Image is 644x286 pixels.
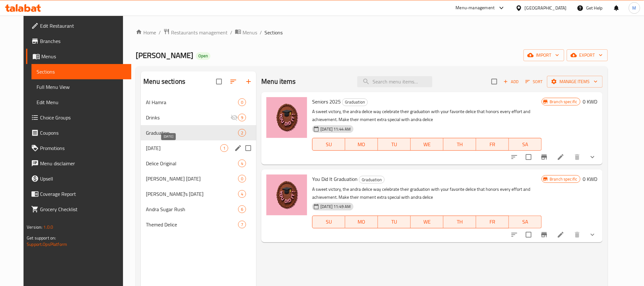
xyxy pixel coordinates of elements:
img: You Did It Graduation [266,175,307,215]
div: Andra Sugar Rush6 [141,202,256,217]
span: TH [446,217,474,226]
button: FR [476,138,509,151]
div: items [238,205,246,213]
span: Drinks [146,114,230,121]
div: items [238,129,246,137]
h2: Menu items [261,77,296,86]
span: Graduation [342,98,367,106]
div: [PERSON_NAME] [DATE]0 [141,171,256,186]
span: Select to update [522,228,535,241]
nav: Menu sections [141,92,256,235]
span: Promotions [40,144,126,152]
span: Coverage Report [40,190,126,198]
span: WE [413,217,441,226]
button: TH [443,138,476,151]
span: Al Hamra [146,98,238,106]
span: Edit Restaurant [40,22,126,30]
li: / [260,29,262,36]
p: A sweet victory, the andra delice way celebrate their graduation with your favorite delice that h... [312,185,542,201]
button: TH [443,216,476,228]
a: Promotions [26,140,131,156]
span: Sort [525,78,543,85]
span: Select all sections [212,75,226,88]
span: M [633,4,636,11]
svg: Show Choices [589,153,596,161]
span: Grocery Checklist [40,205,126,213]
button: Sort [524,77,545,87]
div: items [238,221,246,228]
button: show more [585,227,600,242]
span: Sections [37,68,126,75]
span: Branch specific [547,99,580,105]
a: Branches [26,33,131,49]
span: Select to update [522,150,535,164]
svg: Show Choices [589,231,596,239]
button: SU [312,216,345,228]
button: import [524,49,564,61]
span: export [572,51,603,59]
span: Add [503,78,520,85]
span: 0 [238,176,246,182]
span: You Did It Graduation [312,174,358,184]
span: Get support on: [27,234,56,242]
button: TU [378,216,411,228]
span: TH [446,140,474,149]
span: [PERSON_NAME]'s [DATE] [146,190,238,198]
span: Full Menu View [37,83,126,91]
div: items [220,144,228,152]
div: Drinks9 [141,110,256,125]
a: Menu disclaimer [26,156,131,171]
span: Sort items [521,77,547,87]
span: MO [348,140,375,149]
div: [GEOGRAPHIC_DATA] [525,4,567,11]
button: delete [570,227,585,242]
span: TU [380,140,408,149]
span: Seniors 2025 [312,97,341,106]
span: Andra Sugar Rush [146,205,238,213]
div: Graduation2 [141,125,256,140]
div: items [238,160,246,167]
button: MO [345,216,378,228]
button: WE [411,138,443,151]
div: items [238,98,246,106]
a: Edit menu item [557,153,565,161]
div: Graduation [359,176,385,183]
span: MO [348,217,375,226]
button: Branch-specific-item [537,149,552,165]
button: Add section [241,74,256,89]
span: FR [479,217,506,226]
span: 9 [238,115,246,121]
span: Themed Delice [146,221,238,228]
a: Choice Groups [26,110,131,125]
span: Sort sections [226,74,241,89]
span: 4 [238,191,246,197]
span: 2 [238,130,246,136]
a: Full Menu View [31,79,131,95]
span: WE [413,140,441,149]
a: Edit Restaurant [26,18,131,33]
div: Graduation [146,129,238,137]
li: / [159,29,161,36]
span: Edit Menu [37,98,126,106]
button: Add [501,77,521,87]
a: Coupons [26,125,131,140]
span: 6 [238,206,246,212]
button: SA [509,138,542,151]
span: Version: [27,223,42,231]
div: Andra's Ramadan [146,190,238,198]
div: Open [196,52,210,60]
button: TU [378,138,411,151]
span: [DATE] 11:44 AM [318,126,353,132]
button: Branch-specific-item [537,227,552,242]
a: Grocery Checklist [26,202,131,217]
span: Add item [501,77,521,87]
div: [DATE]1edit [141,140,256,156]
span: 4 [238,161,246,167]
nav: breadcrumb [136,28,608,37]
span: Upsell [40,175,126,182]
span: 1 [221,145,228,151]
button: SU [312,138,345,151]
input: search [357,76,432,87]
